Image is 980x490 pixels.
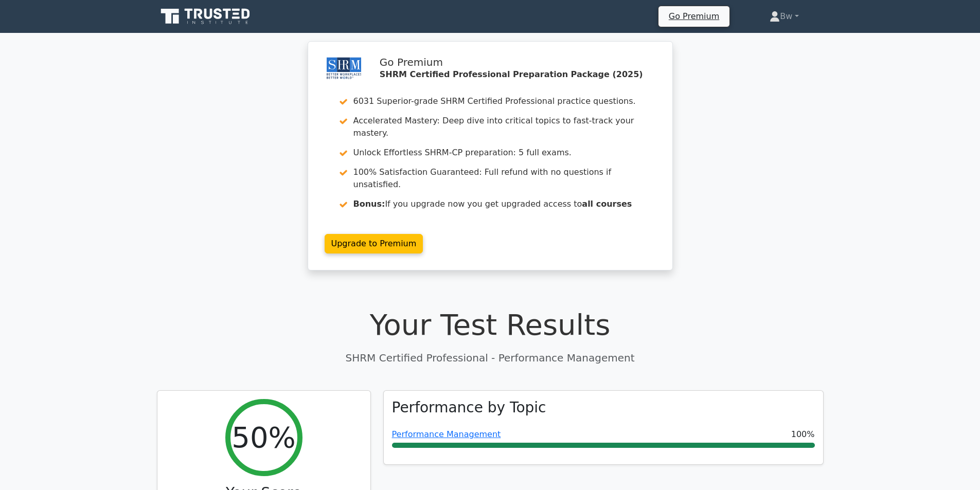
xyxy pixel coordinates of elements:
p: SHRM Certified Professional - Performance Management [157,350,824,366]
a: Bw [745,6,823,27]
h2: 50% [231,420,295,455]
a: Go Premium [663,9,725,23]
a: Performance Management [392,429,501,439]
a: Upgrade to Premium [325,234,423,253]
h3: Performance by Topic [392,399,546,416]
span: 100% [791,428,815,441]
h1: Your Test Results [157,307,824,342]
